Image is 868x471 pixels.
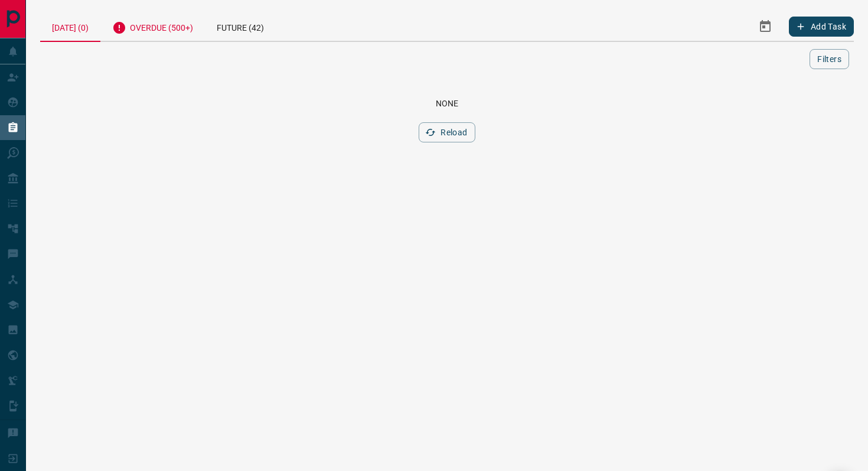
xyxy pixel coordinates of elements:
[419,122,475,142] button: Reload
[100,12,205,41] div: Overdue (500+)
[751,12,779,41] button: Select Date Range
[789,17,854,37] button: Add Task
[40,12,100,42] div: [DATE] (0)
[54,99,840,108] div: None
[810,49,849,69] button: Filters
[205,12,276,41] div: Future (42)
